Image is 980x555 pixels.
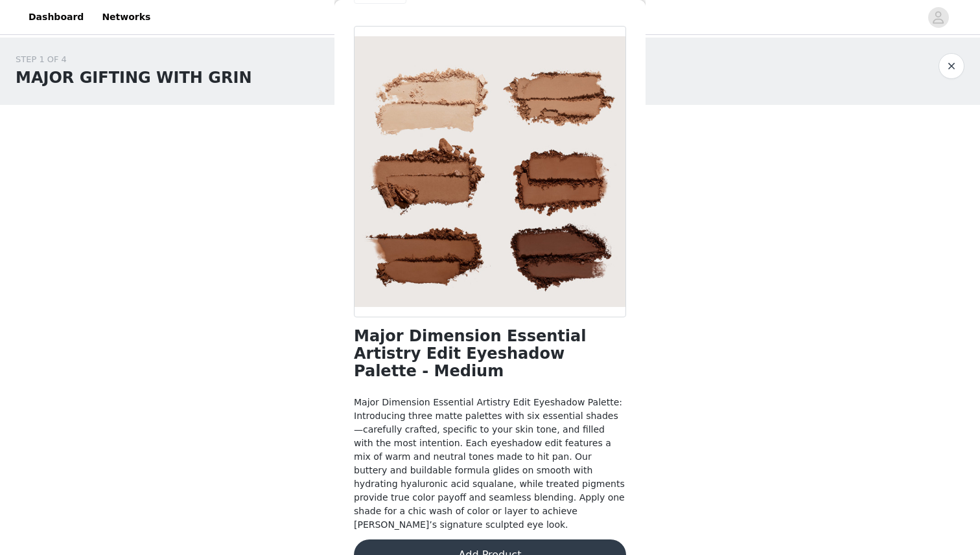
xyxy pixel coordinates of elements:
[354,397,625,530] span: Major Dimension Essential Artistry Edit Eyeshadow Palette: Introducing three matte palettes with ...
[354,328,626,380] h1: Major Dimension Essential Artistry Edit Eyeshadow Palette - Medium
[94,3,158,32] a: Networks
[21,3,91,32] a: Dashboard
[16,66,252,89] h1: MAJOR GIFTING WITH GRIN
[16,53,252,66] div: STEP 1 OF 4
[932,7,944,28] div: avatar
